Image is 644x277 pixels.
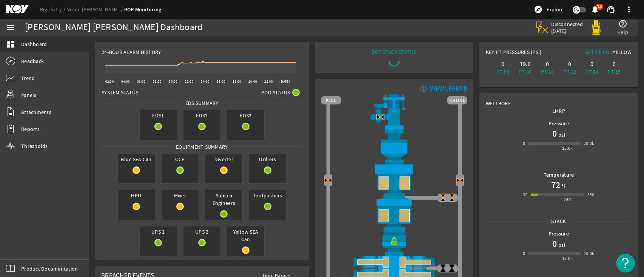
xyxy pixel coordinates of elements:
[582,68,602,75] div: PT-14
[6,23,15,32] mat-icon: menu
[516,60,535,68] div: 19.0
[105,79,114,84] text: 02:00
[185,79,194,84] text: 12:00
[560,182,567,190] span: °F
[618,19,627,28] mat-icon: help_outline
[321,94,467,129] img: RiserAdapter.png
[372,48,416,55] div: BOP STACK STATUS
[585,49,613,55] span: Active Pod
[516,68,535,75] div: PT-08
[613,49,632,55] span: Yellow
[21,74,35,82] span: Trend
[523,250,525,257] div: 0
[591,6,599,14] button: 14
[137,79,146,84] text: 06:00
[261,89,290,96] span: Pod Status
[606,5,615,14] mat-icon: support_agent
[321,129,467,163] img: FlexJoint.png
[21,108,51,116] span: Attachments
[590,5,599,14] mat-icon: notifications
[584,140,595,147] div: 20.0k
[21,265,78,272] span: Product Documentation
[552,128,557,140] h1: 0
[102,48,161,56] span: 24-Hour Alarm History
[557,131,565,138] span: psi
[124,6,162,13] a: BOP Monitoring
[447,193,456,202] img: ValveCloseBlock.png
[201,79,210,84] text: 14:00
[557,241,565,249] span: psi
[538,60,557,68] div: 0
[547,6,564,13] span: Explore
[121,79,130,84] text: 04:00
[605,68,624,75] div: PT-15
[249,154,286,165] span: Drillers
[552,238,557,250] h1: 0
[439,264,447,273] img: ValveClose.png
[227,110,264,121] span: EDS3
[249,190,286,201] span: Toolpushers
[551,179,560,191] h1: 72
[620,0,638,18] button: more_vert
[153,79,162,84] text: 08:00
[493,68,513,75] div: PT-06
[551,21,583,28] span: Disconnected
[551,28,583,34] span: [DATE]
[205,190,242,208] span: Subsea Engineers
[40,6,66,13] a: Rigsentry
[605,60,624,68] div: 0
[531,3,567,15] button: Explore
[430,85,467,92] div: VIEW LEGEND
[439,193,447,202] img: ValveCloseBlock.png
[523,140,525,147] div: 0
[523,191,528,199] div: 32
[550,107,568,115] span: LMRP
[205,154,242,165] span: Diverter
[480,94,638,107] div: Wellbore
[560,68,579,75] div: PT-12
[582,60,602,68] div: 0
[564,196,571,203] div: 250
[169,79,177,84] text: 10:00
[173,143,230,151] span: Equipment Summary
[617,28,628,36] span: Help
[584,250,595,257] div: 20.0k
[321,232,467,256] img: RiserConnectorLock.png
[548,230,569,237] b: Pressure
[118,190,155,201] span: HPU
[560,60,579,68] div: 0
[21,57,44,65] span: Readback
[118,154,155,165] span: Blue SEA Can
[233,79,241,84] text: 18:00
[162,154,199,165] span: CCP
[324,176,332,185] img: Valve2CloseBlock.png
[493,60,513,68] div: 0
[616,254,635,272] button: Open Resource Center
[589,20,604,35] img: Yellowpod.svg
[140,110,177,121] span: EDS1
[227,226,264,245] span: Yellow SEA Can
[66,6,124,13] a: Noble [PERSON_NAME]
[21,125,40,133] span: Reports
[456,176,464,185] img: Valve2CloseBlock.png
[534,5,543,14] mat-icon: explore
[376,112,385,121] img: Valve2CloseBlock.png
[6,40,15,49] mat-icon: dashboard
[538,68,557,75] div: PT-10
[248,79,257,84] text: 20:00
[321,163,467,198] img: UpperAnnularOpenBlock.png
[102,89,138,96] span: System Status
[183,110,220,121] span: EDS2
[447,264,456,273] img: ValveClose.png
[544,171,574,179] b: Temperature
[217,79,225,84] text: 16:00
[587,191,595,199] div: 350
[162,190,199,201] span: Mixer
[140,226,177,237] span: UPS 1
[279,79,290,84] text: [DATE]
[562,145,573,152] div: 15.0k
[21,40,47,48] span: Dashboard
[562,255,573,262] div: 15.0k
[25,24,202,31] div: [PERSON_NAME] [PERSON_NAME] Dashboard
[183,99,221,107] span: EDS SUMMARY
